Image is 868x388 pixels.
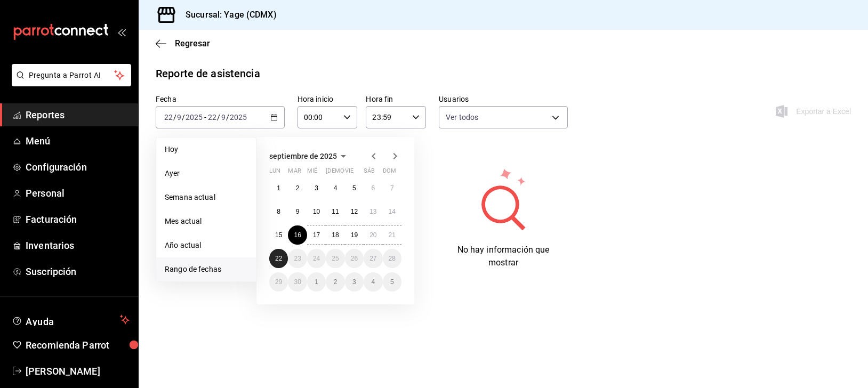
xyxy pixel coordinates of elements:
abbr: 8 de septiembre de 2025 [277,208,280,215]
abbr: 4 de octubre de 2025 [371,278,375,286]
button: 26 de septiembre de 2025 [345,249,364,268]
abbr: 2 de octubre de 2025 [334,278,337,286]
button: 23 de septiembre de 2025 [288,249,307,268]
button: 2 de octubre de 2025 [326,272,344,292]
abbr: 26 de septiembre de 2025 [351,255,358,262]
span: / [217,113,220,122]
span: Hoy [165,144,247,155]
span: Inventarios [26,238,130,253]
abbr: 9 de septiembre de 2025 [296,208,300,215]
input: -- [164,113,173,122]
button: Regresar [156,38,210,48]
button: 30 de septiembre de 2025 [288,272,307,292]
abbr: domingo [383,167,396,179]
abbr: 14 de septiembre de 2025 [389,208,396,215]
abbr: 1 de octubre de 2025 [315,278,318,286]
abbr: 2 de septiembre de 2025 [296,184,300,192]
label: Hora inicio [298,95,358,103]
button: 4 de septiembre de 2025 [326,179,344,198]
span: Facturación [26,212,130,227]
abbr: 17 de septiembre de 2025 [313,231,320,239]
button: 1 de octubre de 2025 [307,272,326,292]
abbr: 7 de septiembre de 2025 [390,184,394,192]
label: Fecha [156,95,285,103]
button: 19 de septiembre de 2025 [345,225,364,245]
button: Pregunta a Parrot AI [12,64,131,86]
h3: Sucursal: Yage (CDMX) [177,9,277,21]
abbr: 22 de septiembre de 2025 [275,255,282,262]
abbr: 4 de septiembre de 2025 [334,184,337,192]
span: septiembre de 2025 [269,152,337,160]
abbr: jueves [326,167,389,179]
span: Menú [26,134,130,148]
abbr: 3 de septiembre de 2025 [315,184,318,192]
button: 24 de septiembre de 2025 [307,249,326,268]
span: No hay información que mostrar [457,245,550,268]
abbr: 1 de septiembre de 2025 [277,184,280,192]
abbr: 5 de septiembre de 2025 [352,184,356,192]
button: 21 de septiembre de 2025 [383,225,401,245]
button: 11 de septiembre de 2025 [326,202,344,221]
abbr: 6 de septiembre de 2025 [371,184,375,192]
input: -- [221,113,226,122]
abbr: 27 de septiembre de 2025 [369,255,376,262]
span: / [226,113,229,122]
button: 5 de octubre de 2025 [383,272,401,292]
button: 7 de septiembre de 2025 [383,179,401,198]
abbr: 24 de septiembre de 2025 [313,255,320,262]
span: / [173,113,176,122]
button: 25 de septiembre de 2025 [326,249,344,268]
abbr: 23 de septiembre de 2025 [294,255,301,262]
button: 14 de septiembre de 2025 [383,202,401,221]
input: -- [176,113,182,122]
div: Reporte de asistencia [156,66,260,82]
button: 27 de septiembre de 2025 [364,249,382,268]
button: 12 de septiembre de 2025 [345,202,364,221]
abbr: 28 de septiembre de 2025 [389,255,396,262]
span: Mes actual [165,216,247,227]
button: 13 de septiembre de 2025 [364,202,382,221]
abbr: 16 de septiembre de 2025 [294,231,301,239]
abbr: 13 de septiembre de 2025 [369,208,376,215]
a: Pregunta a Parrot AI [7,77,131,88]
abbr: martes [288,167,301,179]
button: 15 de septiembre de 2025 [269,225,288,245]
button: 3 de octubre de 2025 [345,272,364,292]
span: - [204,113,206,122]
abbr: sábado [364,167,375,179]
abbr: 18 de septiembre de 2025 [332,231,339,239]
span: Ayuda [26,313,116,326]
abbr: 20 de septiembre de 2025 [369,231,376,239]
abbr: 19 de septiembre de 2025 [351,231,358,239]
abbr: lunes [269,167,280,179]
button: 28 de septiembre de 2025 [383,249,401,268]
span: Pregunta a Parrot AI [29,70,115,81]
input: -- [207,113,217,122]
button: 6 de septiembre de 2025 [364,179,382,198]
label: Usuarios [439,95,568,103]
span: Recomienda Parrot [26,338,130,352]
span: Configuración [26,160,130,174]
span: Suscripción [26,264,130,279]
button: 8 de septiembre de 2025 [269,202,288,221]
button: 10 de septiembre de 2025 [307,202,326,221]
span: Personal [26,186,130,200]
abbr: 12 de septiembre de 2025 [351,208,358,215]
button: septiembre de 2025 [269,150,350,163]
abbr: 10 de septiembre de 2025 [313,208,320,215]
input: ---- [185,113,203,122]
button: 9 de septiembre de 2025 [288,202,307,221]
abbr: 25 de septiembre de 2025 [332,255,339,262]
button: 17 de septiembre de 2025 [307,225,326,245]
button: 18 de septiembre de 2025 [326,225,344,245]
span: [PERSON_NAME] [26,364,130,378]
abbr: 15 de septiembre de 2025 [275,231,282,239]
input: ---- [229,113,247,122]
abbr: 21 de septiembre de 2025 [389,231,396,239]
button: 29 de septiembre de 2025 [269,272,288,292]
abbr: 30 de septiembre de 2025 [294,278,301,286]
span: Rango de fechas [165,264,247,275]
abbr: miércoles [307,167,317,179]
button: 20 de septiembre de 2025 [364,225,382,245]
span: Regresar [175,38,210,48]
